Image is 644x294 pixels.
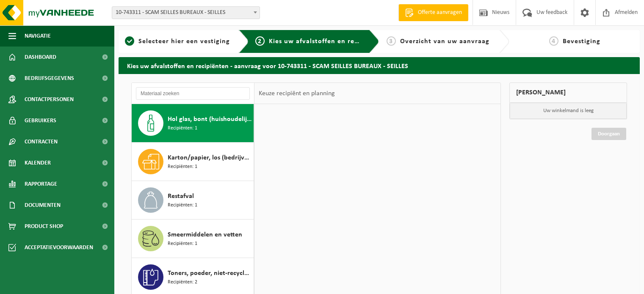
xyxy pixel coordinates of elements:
[25,173,57,195] span: Rapportage
[168,240,197,248] span: Recipiënten: 1
[25,68,74,89] span: Bedrijfsgegevens
[509,82,627,103] div: [PERSON_NAME]
[416,8,464,17] span: Offerte aanvragen
[123,36,232,47] a: 1Selecteer hier een vestiging
[132,143,254,181] button: Karton/papier, los (bedrijven) Recipiënten: 1
[168,268,252,278] span: Toners, poeder, niet-recycleerbaar, niet gevaarlijk
[269,38,385,45] span: Kies uw afvalstoffen en recipiënten
[168,153,252,163] span: Karton/papier, los (bedrijven)
[132,220,254,258] button: Smeermiddelen en vetten Recipiënten: 1
[25,195,61,216] span: Documenten
[549,36,558,46] span: 4
[132,104,254,143] button: Hol glas, bont (huishoudelijk) Recipiënten: 1
[563,38,600,45] span: Bevestiging
[138,38,230,45] span: Selecteer hier een vestiging
[25,152,51,173] span: Kalender
[25,47,56,68] span: Dashboard
[400,38,489,45] span: Overzicht van uw aanvraag
[136,87,250,100] input: Materiaal zoeken
[168,230,242,240] span: Smeermiddelen en vetten
[132,181,254,220] button: Restafval Recipiënten: 1
[25,25,51,47] span: Navigatie
[168,163,197,171] span: Recipiënten: 1
[398,4,468,21] a: Offerte aanvragen
[168,201,197,209] span: Recipiënten: 1
[25,131,58,152] span: Contracten
[25,216,63,237] span: Product Shop
[25,110,56,131] span: Gebruikers
[168,278,197,286] span: Recipiënten: 2
[255,36,265,46] span: 2
[112,7,260,19] span: 10-743311 - SCAM SEILLES BUREAUX - SEILLES
[591,128,626,140] a: Doorgaan
[112,6,260,19] span: 10-743311 - SCAM SEILLES BUREAUX - SEILLES
[25,89,74,110] span: Contactpersonen
[25,237,93,258] span: Acceptatievoorwaarden
[119,57,640,74] h2: Kies uw afvalstoffen en recipiënten - aanvraag voor 10-743311 - SCAM SEILLES BUREAUX - SEILLES
[125,36,134,46] span: 1
[168,191,194,201] span: Restafval
[254,83,339,104] div: Keuze recipiënt en planning
[510,103,627,119] p: Uw winkelmand is leeg
[168,114,252,124] span: Hol glas, bont (huishoudelijk)
[168,124,197,132] span: Recipiënten: 1
[387,36,396,46] span: 3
